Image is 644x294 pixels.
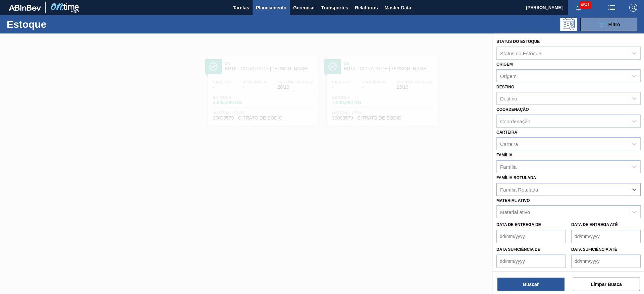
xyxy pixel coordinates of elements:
button: Notificações [568,3,589,12]
div: Família Rotulada [500,187,538,192]
img: TNhmsLtSVTkK8tSr43FrP2fwEKptu5GPRR3wAAAABJRU5ErkJggg== [9,5,41,11]
span: Gerencial [293,4,315,12]
label: Data de Entrega até [571,222,618,227]
span: 4841 [579,1,591,9]
label: Status do Estoque [496,39,540,44]
img: userActions [608,4,616,12]
label: Data de Entrega de [496,222,541,227]
div: Status do Estoque [500,50,541,56]
span: Transportes [321,4,348,12]
div: Família [500,164,517,169]
div: Origem [500,73,517,79]
div: Material ativo [500,209,530,215]
label: Família Rotulada [496,175,536,180]
label: Família [496,153,513,157]
span: Planejamento [256,4,286,12]
h1: Estoque [7,20,107,28]
input: dd/mm/yyyy [571,230,641,243]
div: Coordenação [500,119,530,124]
img: Logout [629,4,637,12]
label: Coordenação [496,107,529,112]
input: dd/mm/yyyy [496,254,566,268]
span: Master Data [384,4,411,12]
div: Pogramando: nenhum usuário selecionado [560,18,577,31]
label: Destino [496,85,514,89]
label: Material ativo [496,198,530,203]
span: Filtro [608,22,620,27]
div: Destino [500,96,517,101]
label: Data suficiência até [571,247,617,252]
label: Data suficiência de [496,247,540,252]
span: Tarefas [233,4,249,12]
div: Carteira [500,141,518,147]
span: Relatórios [355,4,378,12]
input: dd/mm/yyyy [571,254,641,268]
input: dd/mm/yyyy [496,230,566,243]
button: Filtro [580,18,637,31]
label: Carteira [496,130,517,135]
label: Origem [496,62,513,67]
